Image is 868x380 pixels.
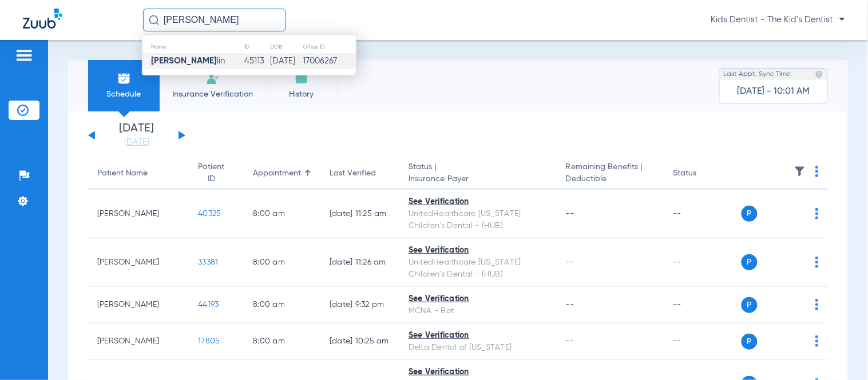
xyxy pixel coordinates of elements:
span: -- [566,210,574,218]
div: See Verification [409,366,548,378]
div: See Verification [409,293,548,305]
th: Status | [399,158,557,190]
span: 44193 [198,301,219,309]
td: [DATE] [270,53,302,69]
span: P [742,297,758,313]
td: 45113 [244,53,269,69]
span: -- [566,258,574,266]
img: Manual Insurance Verification [206,71,220,85]
th: Status [664,158,742,190]
td: 8:00 AM [244,238,320,287]
span: -- [566,337,574,345]
span: 33381 [198,258,218,266]
span: [DATE] - 10:01 AM [738,86,810,97]
td: 8:00 AM [244,323,320,360]
div: Delta Dental of [US_STATE] [409,342,548,354]
a: [DATE] [102,137,171,148]
span: P [742,206,758,222]
div: UnitedHealthcare [US_STATE] Children's Dental - (HUB) [409,257,548,281]
img: group-dot-blue.svg [815,335,819,347]
div: Patient Name [97,167,180,179]
th: Remaining Benefits | [557,158,664,190]
div: UnitedHealthcare [US_STATE] Children's Dental - (HUB) [409,208,548,232]
span: Insurance Verification [168,89,257,100]
td: [DATE] 9:32 PM [320,287,399,323]
div: Last Verified [330,167,390,179]
img: Zuub Logo [23,9,62,29]
th: Office ID [302,41,356,53]
span: -- [566,301,574,309]
td: [PERSON_NAME] [88,238,189,287]
img: hamburger-icon [15,49,33,62]
div: Patient ID [198,161,224,185]
div: See Verification [409,330,548,342]
span: lin [151,57,225,65]
div: Last Verified [330,167,376,179]
span: Last Appt. Sync Time: [724,69,792,80]
span: Deductible [566,173,655,185]
span: History [274,89,328,100]
th: DOB [270,41,302,53]
td: 8:00 AM [244,190,320,238]
div: Patient ID [198,161,235,185]
img: group-dot-blue.svg [815,257,819,268]
td: -- [664,190,742,238]
td: 17006267 [302,53,356,69]
td: 8:00 AM [244,287,320,323]
div: Appointment [253,167,311,179]
td: -- [664,287,742,323]
td: [DATE] 11:25 AM [320,190,399,238]
img: group-dot-blue.svg [815,166,819,177]
span: Kids Dentist - The Kid's Dentist [711,14,845,26]
li: [DATE] [102,123,171,148]
td: -- [664,238,742,287]
img: group-dot-blue.svg [815,299,819,310]
div: Appointment [253,167,301,179]
span: 17805 [198,337,220,345]
img: filter.svg [794,166,806,177]
span: 40325 [198,210,221,218]
img: History [295,71,308,85]
td: [PERSON_NAME] [88,190,189,238]
div: See Verification [409,245,548,257]
th: Name [142,41,244,53]
div: See Verification [409,196,548,208]
div: Patient Name [97,167,148,179]
td: [PERSON_NAME] [88,323,189,360]
td: [PERSON_NAME] [88,287,189,323]
span: P [742,254,758,270]
span: P [742,334,758,350]
th: ID [244,41,269,53]
td: [DATE] 11:26 AM [320,238,399,287]
span: Schedule [97,89,151,100]
img: last sync help info [815,70,823,78]
div: MCNA - Bot [409,305,548,317]
td: -- [664,323,742,360]
span: Insurance Payer [409,173,548,185]
img: group-dot-blue.svg [815,208,819,219]
td: [DATE] 10:25 AM [320,323,399,360]
strong: [PERSON_NAME] [151,57,217,65]
input: Search for patients [143,9,286,31]
img: Search Icon [149,15,159,25]
img: Schedule [117,71,131,85]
